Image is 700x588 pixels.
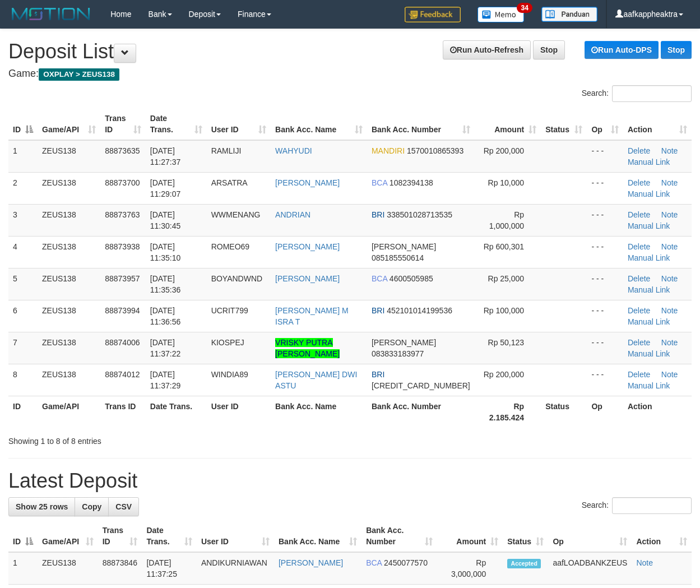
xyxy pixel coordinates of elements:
span: Rp 200,000 [484,370,524,379]
td: - - - [587,332,623,364]
span: BRI [372,306,384,315]
img: Button%20Memo.svg [478,7,525,22]
td: - - - [587,236,623,268]
span: BCA [366,558,382,567]
a: Note [661,306,678,315]
span: 88874006 [105,338,140,347]
span: KIOSPEJ [211,338,244,347]
a: [PERSON_NAME] M ISRA T [275,306,349,326]
span: Copy 083833183977 to clipboard [372,349,424,358]
span: BRI [372,210,384,219]
td: - - - [587,268,623,300]
span: CSV [115,502,132,511]
a: Delete [628,178,650,187]
th: Amount: activate to sort column ascending [437,520,503,552]
th: Trans ID [100,396,146,428]
a: CSV [108,497,139,516]
span: WINDIA89 [211,370,248,379]
span: Copy 664301011307534 to clipboard [372,381,470,390]
img: panduan.png [541,7,597,22]
span: WWMENANG [211,210,261,219]
span: OXPLAY > ZEUS138 [39,68,119,81]
h1: Deposit List [8,40,692,63]
a: Stop [533,40,565,59]
th: Game/API: activate to sort column ascending [38,520,98,552]
img: Feedback.jpg [405,7,461,22]
a: Run Auto-DPS [585,41,659,59]
th: Bank Acc. Name: activate to sort column ascending [271,108,367,140]
span: 88873763 [105,210,140,219]
a: [PERSON_NAME] DWI ASTU [275,370,357,390]
td: 8 [8,364,38,396]
a: [PERSON_NAME] [279,558,343,567]
span: BCA [372,178,387,187]
th: User ID [207,396,271,428]
h1: Latest Deposit [8,470,692,492]
span: Show 25 rows [16,502,68,511]
td: ANDIKURNIAWAN [197,552,274,585]
span: Rp 1,000,000 [489,210,524,230]
a: Manual Link [628,349,670,358]
span: 34 [517,3,532,13]
th: Action [623,396,692,428]
span: 88873700 [105,178,140,187]
h4: Game: [8,68,692,80]
td: ZEUS138 [38,204,100,236]
label: Search: [582,497,692,514]
span: 88873994 [105,306,140,315]
td: aafLOADBANKZEUS [548,552,632,585]
th: Game/API: activate to sort column ascending [38,108,100,140]
span: Copy 1570010865393 to clipboard [407,146,463,155]
td: 7 [8,332,38,364]
a: Delete [628,338,650,347]
span: [DATE] 11:30:45 [150,210,181,230]
span: 88873957 [105,274,140,283]
span: 88873938 [105,242,140,251]
span: Rp 25,000 [488,274,525,283]
a: Note [636,558,653,567]
div: Showing 1 to 8 of 8 entries [8,431,283,447]
td: ZEUS138 [38,552,98,585]
a: Manual Link [628,317,670,326]
span: ARSATRA [211,178,248,187]
a: Note [661,274,678,283]
th: User ID: activate to sort column ascending [207,108,271,140]
span: BCA [372,274,387,283]
span: Copy 1082394138 to clipboard [390,178,433,187]
th: Status: activate to sort column ascending [541,108,587,140]
td: ZEUS138 [38,332,100,364]
span: [DATE] 11:27:37 [150,146,181,166]
a: Delete [628,306,650,315]
th: Op: activate to sort column ascending [548,520,632,552]
td: 5 [8,268,38,300]
span: [DATE] 11:29:07 [150,178,181,198]
td: 88873846 [98,552,142,585]
td: 3 [8,204,38,236]
th: Date Trans.: activate to sort column ascending [142,520,196,552]
a: Manual Link [628,189,670,198]
a: Note [661,146,678,155]
th: User ID: activate to sort column ascending [197,520,274,552]
td: - - - [587,140,623,173]
th: Op: activate to sort column ascending [587,108,623,140]
a: Note [661,338,678,347]
a: [PERSON_NAME] [275,274,340,283]
a: Stop [661,41,692,59]
a: ANDRIAN [275,210,310,219]
td: 2 [8,172,38,204]
th: Action: activate to sort column ascending [623,108,692,140]
th: Action: activate to sort column ascending [632,520,692,552]
th: Bank Acc. Number: activate to sort column ascending [361,520,437,552]
span: BRI [372,370,384,379]
span: Rp 50,123 [488,338,525,347]
th: Amount: activate to sort column ascending [475,108,541,140]
a: Manual Link [628,221,670,230]
th: ID: activate to sort column descending [8,108,38,140]
a: WAHYUDI [275,146,312,155]
input: Search: [612,85,692,102]
th: ID: activate to sort column descending [8,520,38,552]
a: [PERSON_NAME] [275,178,340,187]
a: Show 25 rows [8,497,75,516]
td: ZEUS138 [38,140,100,173]
a: Note [661,210,678,219]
